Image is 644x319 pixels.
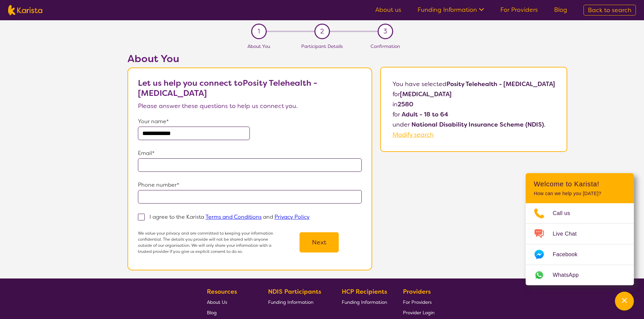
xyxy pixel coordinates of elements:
[138,101,362,111] p: Please answer these questions to help us connect you.
[615,292,634,311] button: Channel Menu
[554,6,567,14] a: Blog
[553,249,586,260] span: Facebook
[526,265,634,285] a: Web link opens in a new tab.
[258,26,260,36] span: 1
[300,232,339,252] button: Next
[392,131,434,139] a: Modify search
[8,5,42,15] img: Karista logo
[526,173,634,285] div: Channel Menu
[402,110,448,118] b: Adult - 18 to 64
[392,79,555,140] p: You have selected
[207,297,252,307] a: About Us
[526,203,634,285] ul: Choose channel
[138,78,317,99] b: Let us help you connect to Posity Telehealth - [MEDICAL_DATA]
[127,53,372,65] h2: About You
[320,26,324,36] span: 2
[268,288,321,296] b: NDIS Participants
[392,109,555,119] p: for
[149,213,310,220] p: I agree to the Karista and
[392,89,555,99] p: for
[534,180,626,188] h2: Welcome to Karista!
[400,90,452,98] b: [MEDICAL_DATA]
[403,299,432,305] span: For Providers
[371,43,400,49] span: Confirmation
[392,119,555,130] p: under .
[138,230,277,255] p: We value your privacy and are committed to keeping your information confidential. The details you...
[534,191,626,196] p: How can we help you [DATE]?
[588,6,631,14] span: Back to search
[398,100,413,108] b: 2580
[583,5,636,16] a: Back to search
[138,148,362,158] p: Email*
[447,80,555,88] b: Posity Telehealth - [MEDICAL_DATA]
[403,307,434,318] a: Provider Login
[375,6,401,14] a: About us
[268,297,326,307] a: Funding Information
[383,26,387,36] span: 3
[342,288,387,296] b: HCP Recipients
[138,116,362,127] p: Your name*
[207,288,237,296] b: Resources
[403,288,431,296] b: Providers
[275,213,310,220] a: Privacy Policy
[553,208,578,218] span: Call us
[268,299,313,305] span: Funding Information
[342,297,387,307] a: Funding Information
[411,121,544,129] b: National Disability Insurance Scheme (NDIS)
[392,99,555,109] p: in
[207,307,252,318] a: Blog
[553,270,587,280] span: WhatsApp
[207,310,217,316] span: Blog
[403,297,434,307] a: For Providers
[553,229,585,239] span: Live Chat
[342,299,387,305] span: Funding Information
[418,6,484,14] a: Funding Information
[206,213,262,220] a: Terms and Conditions
[301,43,343,49] span: Participant Details
[403,310,434,316] span: Provider Login
[247,43,270,49] span: About You
[500,6,538,14] a: For Providers
[207,299,227,305] span: About Us
[138,180,362,190] p: Phone number*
